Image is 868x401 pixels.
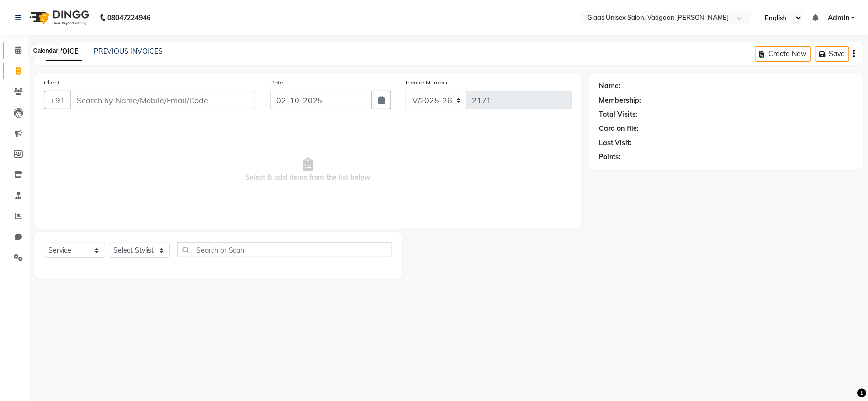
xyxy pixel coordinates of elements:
span: Admin [828,13,849,23]
div: Points: [599,152,621,162]
a: PREVIOUS INVOICES [94,47,163,56]
div: Last Visit: [599,138,632,148]
label: Date [270,78,283,87]
div: Name: [599,81,621,91]
div: Card on file: [599,124,639,134]
label: Client [44,78,60,87]
input: Search or Scan [177,242,392,257]
label: Invoice Number [406,78,448,87]
b: 08047224946 [107,4,150,31]
span: Select & add items from the list below [44,121,572,219]
button: +91 [44,91,71,109]
button: Save [815,46,849,62]
div: Calendar [31,45,61,57]
div: Total Visits: [599,109,637,120]
button: Create New [755,46,811,62]
input: Search by Name/Mobile/Email/Code [70,91,255,109]
div: Membership: [599,95,641,106]
img: logo [25,4,92,31]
